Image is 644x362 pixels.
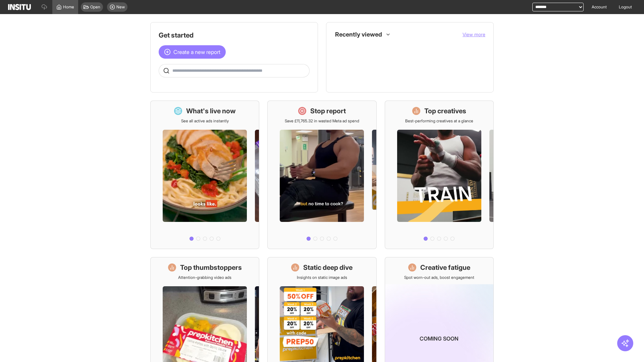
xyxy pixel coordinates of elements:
[150,101,259,249] a: What's live nowSee all active ads instantly
[424,106,466,116] h1: Top creatives
[463,32,485,37] span: View more
[463,31,485,38] button: View more
[405,118,473,124] p: Best-performing creatives at a glance
[180,263,242,272] h1: Top thumbstoppers
[181,118,229,124] p: See all active ads instantly
[310,106,346,116] h1: Stop report
[8,4,31,10] img: Logo
[303,263,353,272] h1: Static deep dive
[267,101,376,249] a: Stop reportSave £11,765.32 in wasted Meta ad spend
[116,4,125,10] span: New
[178,275,231,280] p: Attention-grabbing video ads
[63,4,74,10] span: Home
[285,118,359,124] p: Save £11,765.32 in wasted Meta ad spend
[159,31,310,40] h1: Get started
[186,106,236,116] h1: What's live now
[173,48,220,56] span: Create a new report
[90,4,100,10] span: Open
[297,275,347,280] p: Insights on static image ads
[159,45,226,59] button: Create a new report
[385,101,494,249] a: Top creativesBest-performing creatives at a glance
